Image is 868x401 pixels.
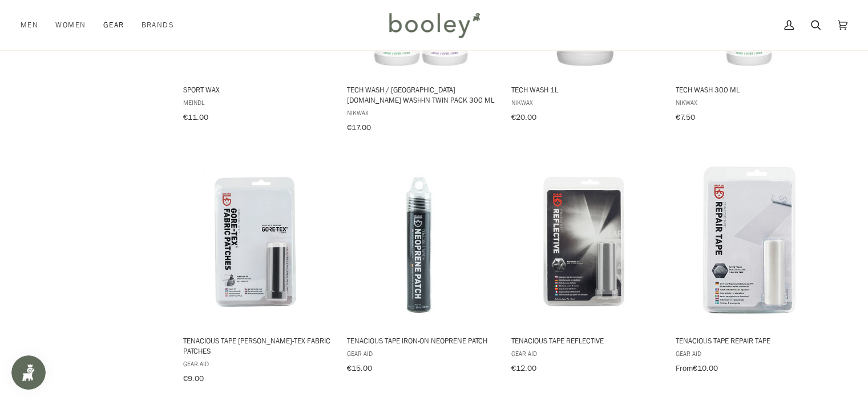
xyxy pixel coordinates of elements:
[511,349,659,358] span: Gear Aid
[675,112,695,123] span: €7.50
[103,19,124,31] span: Gear
[510,166,661,317] img: Gear Aid Tenacious Tape Reflective - Booley Galway
[11,355,46,390] iframe: Button to open loyalty program pop-up
[675,335,823,346] span: Tenacious Tape Repair Tape
[347,349,495,358] span: Gear Aid
[183,335,331,356] span: Tenacious Tape [PERSON_NAME]-TEX Fabric Patches
[673,156,825,377] a: Tenacious Tape Repair Tape
[345,166,496,317] img: Gear Aid Tenacious Tape Iron-On Neoprene Patch - Booley Galway
[183,98,331,107] span: Meindl
[511,335,659,346] span: Tenacious Tape Reflective
[692,363,717,374] span: €10.00
[510,156,661,377] a: Tenacious Tape Reflective
[511,84,659,95] span: Tech Wash 1L
[675,349,823,358] span: Gear Aid
[347,108,495,118] span: Nikwax
[675,98,823,107] span: Nikwax
[675,84,823,95] span: Tech Wash 300 ml
[347,84,495,105] span: Tech Wash / [GEOGRAPHIC_DATA][DOMAIN_NAME] Wash-In Twin Pack 300 ml
[384,9,484,42] img: Booley
[55,19,86,31] span: Women
[183,84,331,95] span: Sport Wax
[345,156,496,377] a: Tenacious Tape Iron-On Neoprene Patch
[347,363,372,374] span: €15.00
[181,156,333,387] a: Tenacious Tape GORE-TEX Fabric Patches
[673,166,825,317] img: Gear Aid Tenacious Tape Repair Tape Clear - Booley Galway
[511,363,536,374] span: €12.00
[181,166,333,317] img: McNett Gear Aid Tenacious Tape GORE-TEX Fabric Patches - Booley Galway
[511,112,536,123] span: €20.00
[21,19,38,31] span: Men
[183,359,331,368] span: Gear Aid
[141,19,174,31] span: Brands
[183,373,204,384] span: €9.00
[511,98,659,107] span: Nikwax
[347,335,495,346] span: Tenacious Tape Iron-On Neoprene Patch
[347,122,371,133] span: €17.00
[183,112,208,123] span: €11.00
[675,363,692,374] span: From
